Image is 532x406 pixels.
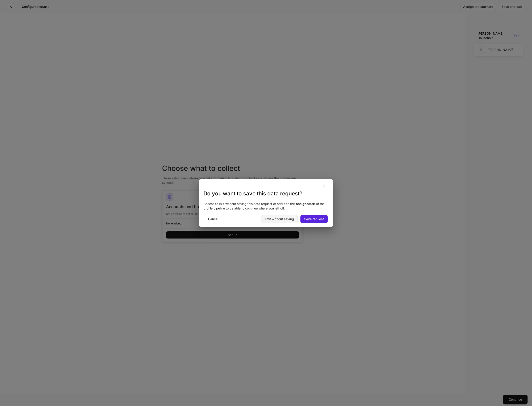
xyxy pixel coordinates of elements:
[304,218,324,221] div: Save request
[208,218,218,221] div: Cancel
[204,215,222,223] button: Cancel
[262,215,298,223] button: Exit without saving
[300,215,328,223] button: Save request
[265,218,294,221] div: Exit without saving
[296,202,310,206] strong: Assigned
[203,190,329,197] h3: Do you want to save this data request?
[199,197,333,215] div: Choose to exit without saving this data request or add it to the tab of the profile pipeline to b...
